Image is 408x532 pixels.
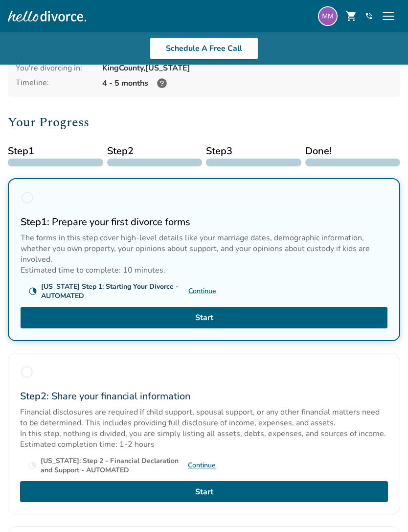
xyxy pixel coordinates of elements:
span: Step 2 [107,144,203,159]
p: Estimated time to complete: 10 minutes. [21,265,387,276]
p: Financial disclosures are required if child support, spousal support, or any other financial matt... [20,407,388,428]
div: 4 - 5 months [102,77,392,89]
a: Continue [188,286,216,296]
h2: Prepare your first divorce forms [21,215,387,229]
a: Schedule A Free Call [150,37,258,60]
h2: Your Progress [8,113,400,132]
a: Start [20,481,388,503]
p: Estimated completion time: 1-2 hours [20,439,388,450]
strong: Step 1 : [21,215,49,229]
span: Step 1 [8,144,103,159]
a: phone_in_talk [365,12,373,20]
iframe: Chat Widget [359,485,408,532]
strong: Step 2 : [20,390,49,403]
div: [US_STATE]: Step 2 - Financial Declaration and Support - AUTOMATED [41,456,188,475]
div: You're divorcing in: [16,63,94,73]
img: matthew.marr19@gmail.com [318,6,338,26]
span: menu [381,8,396,24]
a: Continue [188,461,216,470]
div: Timeline: [16,77,94,89]
div: [US_STATE] Step 1: Starting Your Divorce - AUTOMATED [41,282,188,301]
span: clock_loader_40 [28,461,37,470]
p: The forms in this step cover high-level details like your marriage dates, demographic information... [21,232,387,265]
h2: Share your financial information [20,390,388,403]
a: Start [21,307,387,328]
span: Done! [305,144,401,159]
p: In this step, nothing is divided, you are simply listing all assets, debts, expenses, and sources... [20,428,388,439]
span: shopping_cart [345,10,357,22]
span: radio_button_unchecked [21,191,34,205]
span: radio_button_unchecked [20,365,34,379]
span: Step 3 [206,144,301,159]
div: King County, [US_STATE] [102,63,392,73]
span: clock_loader_40 [28,287,37,296]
